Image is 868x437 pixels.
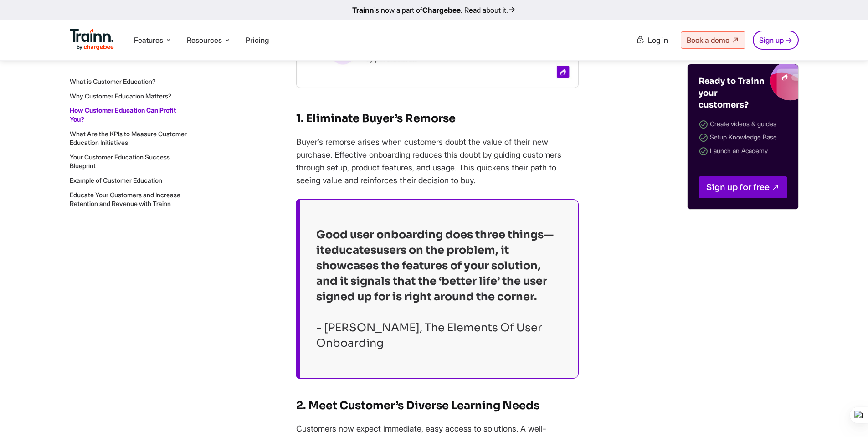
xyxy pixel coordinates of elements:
strong: 1. Eliminate Buyer’s Remorse [296,112,456,125]
span: Book a demo [687,36,729,45]
span: Features [134,35,163,45]
a: Your Customer Education Success Blueprint [70,153,170,170]
li: Launch an Academy [699,145,787,158]
img: Trainn blogs [706,64,798,101]
span: Log in [648,36,668,45]
img: Trainn Logo [70,29,114,51]
a: Educate Your Customers and Increase Retention and Revenue with Trainn [70,190,180,207]
a: How Customer Education Can Profit You? [70,106,176,123]
a: Example of Customer Education [70,176,162,184]
p: Buyer’s remorse arises when customers doubt the value of their new purchase. Effective onboarding... [296,136,579,187]
a: What Are the KPIs to Measure Customer Education Initiatives [70,129,187,146]
em: Good user onboarding does three things—it users on the problem, it showcases the features of your... [316,228,554,303]
a: Book a demo [681,31,745,49]
b: Trainn [352,5,374,15]
a: Sign up for free [699,176,787,198]
strong: educates [324,243,376,257]
a: Log in [631,32,673,48]
a: Pricing [246,36,269,45]
b: Chargebee [422,5,461,15]
a: Why Customer Education Matters? [70,92,172,100]
em: - [PERSON_NAME], The Elements Of User Onboarding [316,321,542,350]
a: What is Customer Education? [70,77,156,85]
a: Sign up → [753,31,799,50]
h4: Ready to Trainn your customers? [699,75,767,111]
li: Create videos & guides [699,118,787,131]
li: Setup Knowledge Base [699,131,787,144]
strong: 2. Meet Customer’s Diverse Learning Needs [296,399,539,412]
iframe: Chat Widget [822,393,868,437]
span: Resources [187,35,222,45]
